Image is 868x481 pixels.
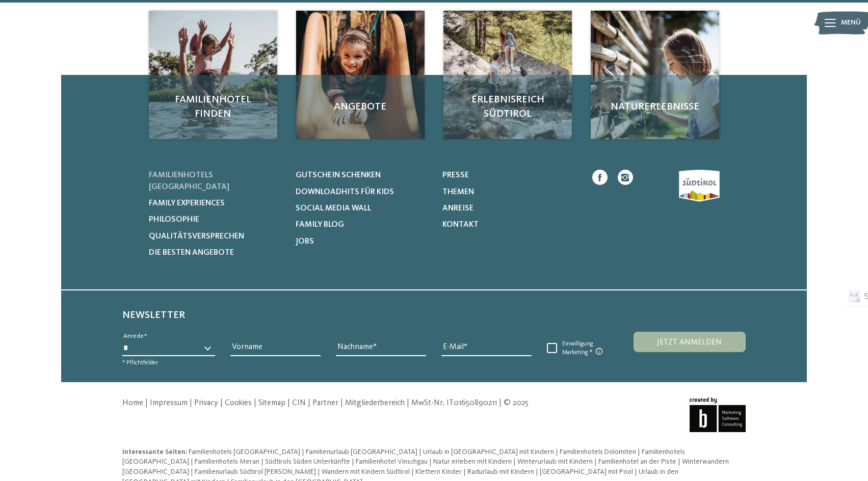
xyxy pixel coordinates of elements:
span: | [407,399,409,407]
span: | [352,458,354,465]
a: Winterurlaub mit Kindern [517,458,594,465]
span: Newsletter [122,310,185,320]
span: | [191,468,193,475]
span: | [318,468,320,475]
span: Familienhotel Vinschgau [356,458,428,465]
span: | [254,399,256,407]
a: Familienhotels [GEOGRAPHIC_DATA] [189,448,302,456]
a: Themen [442,186,576,198]
span: Family Blog [296,221,344,229]
span: Urlaub in [GEOGRAPHIC_DATA] mit Kindern [423,448,554,456]
span: Family Experiences [149,199,225,207]
a: Winterwandern [GEOGRAPHIC_DATA] [122,458,729,475]
a: Anfrage Familienhotel finden [149,11,277,139]
a: Presse [442,170,576,181]
a: Familienhotel an der Piste [598,458,678,465]
a: Familienurlaub Südtirol [PERSON_NAME] [195,468,318,475]
span: | [513,458,516,465]
span: Gutschein schenken [296,171,381,179]
span: Downloadhits für Kids [296,188,394,196]
span: | [429,458,432,465]
a: Philosophie [149,214,283,225]
span: | [145,399,148,407]
span: Philosophie [149,216,199,224]
img: Brandnamic GmbH | Leading Hospitality Solutions [690,397,746,432]
span: | [638,448,640,456]
span: * Pflichtfelder [122,360,158,366]
span: MwSt-Nr. IT01650890211 [411,399,497,407]
span: | [191,458,193,465]
span: Radurlaub mit Kindern [467,468,534,475]
span: Familienhotels [GEOGRAPHIC_DATA] [189,448,300,456]
a: Familienhotels Dolomiten [560,448,638,456]
span: Wandern mit Kindern Südtirol [322,468,410,475]
span: Familienhotel finden [159,93,267,121]
span: Naturerlebnisse [601,100,709,114]
span: | [594,458,597,465]
span: Themen [442,188,474,196]
span: | [536,468,538,475]
span: Qualitätsversprechen [149,232,244,240]
a: Natur erleben mit Kindern [433,458,513,465]
a: Anfrage Naturerlebnisse [591,11,719,139]
span: [GEOGRAPHIC_DATA] mit Pool [540,468,633,475]
span: | [463,468,466,475]
a: Partner [312,399,338,407]
span: | [220,399,223,407]
span: Einwilligung Marketing [557,340,611,357]
a: Gutschein schenken [296,170,430,181]
span: | [635,468,637,475]
a: Radurlaub mit Kindern [467,468,536,475]
span: Social Media Wall [296,204,371,212]
span: Klettern Kinder [415,468,462,475]
a: Familienhotel Vinschgau [356,458,429,465]
a: Home [122,399,143,407]
a: Familienurlaub [GEOGRAPHIC_DATA] [306,448,419,456]
span: Familienurlaub [GEOGRAPHIC_DATA] [306,448,417,456]
span: Angebote [306,100,414,114]
a: Qualitätsversprechen [149,231,283,242]
span: Familienhotels Dolomiten [560,448,636,456]
a: Jobs [296,236,430,247]
a: Anreise [442,203,576,214]
span: | [411,468,414,475]
span: | [556,448,558,456]
a: CIN [292,399,306,407]
span: Familienurlaub Südtirol [PERSON_NAME] [195,468,316,475]
span: | [261,458,264,465]
a: Wandern mit Kindern Südtirol [322,468,411,475]
a: Family Blog [296,219,430,230]
img: Anfrage [591,11,719,139]
a: Privacy [194,399,218,407]
span: | [287,399,290,407]
span: Interessante Seiten: [122,448,187,456]
a: Cookies [225,399,252,407]
span: Erlebnisreich Südtirol [454,93,562,121]
a: [GEOGRAPHIC_DATA] mit Pool [540,468,635,475]
img: Anfrage [149,11,277,139]
span: © 2025 [504,399,529,407]
span: | [308,399,310,407]
span: | [340,399,343,407]
span: Kontakt [442,221,479,229]
button: Jetzt anmelden [634,332,746,352]
a: Südtirols Süden Unterkünfte [265,458,352,465]
a: Social Media Wall [296,203,430,214]
a: Urlaub in [GEOGRAPHIC_DATA] mit Kindern [423,448,556,456]
span: Familienhotel an der Piste [598,458,676,465]
span: Winterurlaub mit Kindern [517,458,593,465]
a: Anfrage Angebote [296,11,425,139]
a: Anfrage Erlebnisreich Südtirol [443,11,572,139]
img: Anfrage [443,11,572,139]
a: Familienhotels [GEOGRAPHIC_DATA] [149,170,283,193]
a: Sitemap [258,399,285,407]
span: Presse [442,171,469,179]
span: Die besten Angebote [149,249,234,257]
span: Jobs [296,237,314,246]
span: Familienhotels [GEOGRAPHIC_DATA] [149,171,229,191]
span: Anreise [442,204,474,212]
span: | [419,448,422,456]
span: | [302,448,304,456]
span: Familienhotels Meran [195,458,259,465]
